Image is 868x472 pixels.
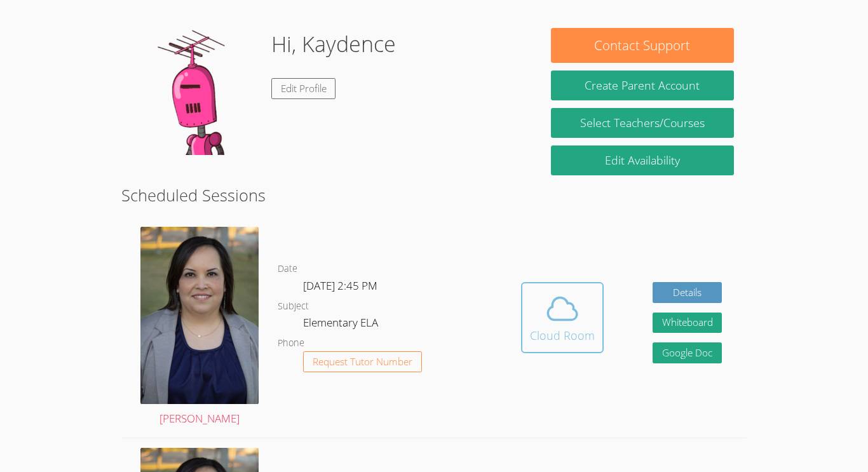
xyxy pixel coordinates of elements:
img: default.png [134,28,261,155]
span: Request Tutor Number [313,357,412,367]
div: Cloud Room [530,327,595,344]
dt: Date [278,261,297,277]
h1: Hi, Kaydence [271,28,396,60]
a: Google Doc [653,342,722,363]
a: Details [653,282,722,303]
button: Contact Support [551,28,734,63]
a: [PERSON_NAME] [140,227,259,428]
a: Edit Availability [551,145,734,175]
button: Request Tutor Number [303,351,422,372]
dd: Elementary ELA [303,314,381,335]
button: Cloud Room [521,282,604,353]
img: avatar.png [140,227,259,404]
a: Edit Profile [271,78,336,99]
dt: Phone [278,335,304,351]
span: [DATE] 2:45 PM [303,278,377,293]
button: Whiteboard [653,313,722,334]
h2: Scheduled Sessions [121,183,747,207]
button: Create Parent Account [551,71,734,100]
dt: Subject [278,299,309,314]
a: Select Teachers/Courses [551,108,734,138]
